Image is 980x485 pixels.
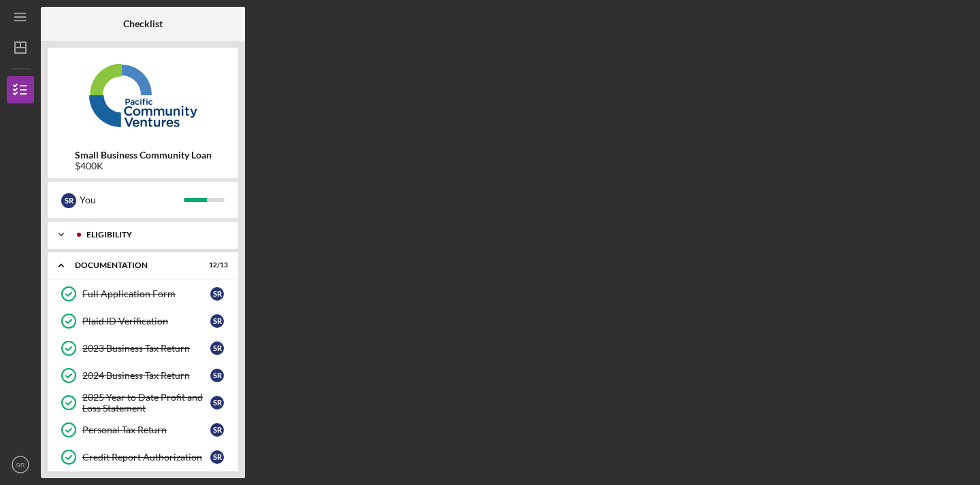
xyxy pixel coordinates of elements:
[210,369,224,382] div: S R
[210,396,224,409] div: S R
[210,314,224,328] div: S R
[54,362,231,389] a: 2024 Business Tax ReturnSR
[86,231,221,239] div: Eligibility
[203,261,228,269] div: 12 / 13
[82,392,210,414] div: 2025 Year to Date Profit and Loss Statement
[123,18,163,29] b: Checklist
[80,188,184,212] div: You
[210,450,224,464] div: S R
[210,287,224,301] div: S R
[75,261,194,269] div: Documentation
[82,424,210,435] div: Personal Tax Return
[82,288,210,299] div: Full Application Form
[54,389,231,416] a: 2025 Year to Date Profit and Loss StatementSR
[82,316,210,327] div: Plaid ID Verification
[54,280,231,307] a: Full Application FormSR
[54,335,231,362] a: 2023 Business Tax ReturnSR
[48,54,238,136] img: Product logo
[75,150,212,161] b: Small Business Community Loan
[75,161,212,171] div: $400K
[16,461,24,469] text: SR
[82,343,210,354] div: 2023 Business Tax Return
[82,452,210,463] div: Credit Report Authorization
[210,423,224,437] div: S R
[61,193,76,208] div: S R
[210,341,224,355] div: S R
[54,307,231,335] a: Plaid ID VerificationSR
[54,444,231,471] a: Credit Report AuthorizationSR
[54,416,231,444] a: Personal Tax ReturnSR
[82,370,210,381] div: 2024 Business Tax Return
[7,451,34,478] button: SR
